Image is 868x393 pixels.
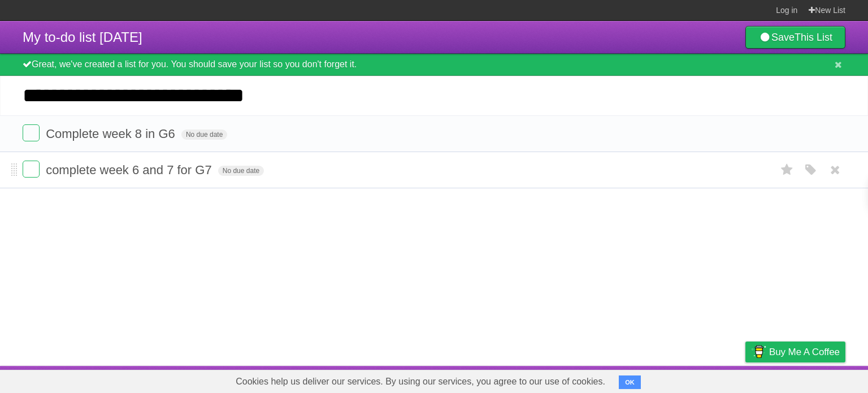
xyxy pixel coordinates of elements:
[769,342,840,362] span: Buy me a coffee
[632,369,678,390] a: Developers
[751,342,766,361] img: Buy me a coffee
[731,369,760,390] a: Privacy
[224,370,617,393] span: Cookies help us deliver our services. By using our services, you agree to our use of cookies.
[23,124,40,141] label: Done
[46,127,178,141] span: Complete week 8 in G6
[745,26,845,49] a: SaveThis List
[692,369,717,390] a: Terms
[619,375,641,389] button: OK
[181,129,227,140] span: No due date
[23,29,142,45] span: My to-do list [DATE]
[46,163,215,177] span: complete week 6 and 7 for G7
[595,369,619,390] a: About
[23,161,40,178] label: Done
[774,369,845,390] a: Suggest a feature
[218,166,264,176] span: No due date
[745,342,845,362] a: Buy me a coffee
[776,161,798,179] label: Star task
[795,32,832,43] b: This List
